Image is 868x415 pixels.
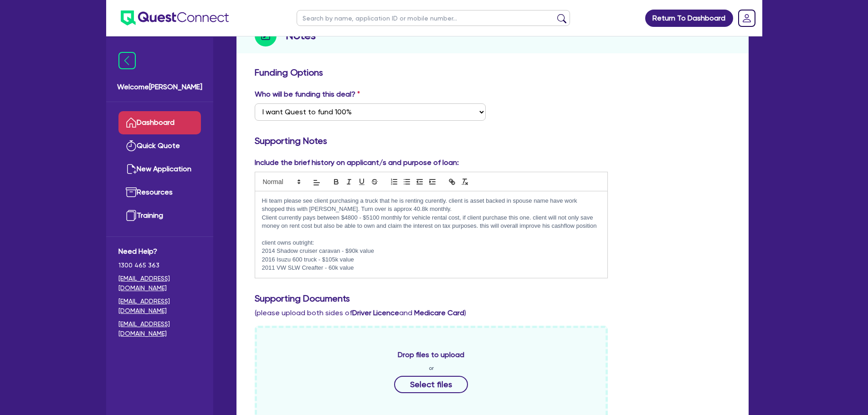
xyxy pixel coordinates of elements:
span: Drop files to upload [398,349,464,360]
img: quest-connect-logo-blue [121,10,229,26]
p: 2014 Shadow cruiser caravan - $90k value [262,247,601,255]
label: Include the brief history on applicant/s and purpose of loan: [255,157,459,168]
p: client owns outright: [262,239,601,247]
a: [EMAIL_ADDRESS][DOMAIN_NAME] [118,274,201,293]
img: quick-quote [126,140,137,151]
input: Search by name, application ID or mobile number... [297,10,570,26]
a: [EMAIL_ADDRESS][DOMAIN_NAME] [118,319,201,338]
a: [EMAIL_ADDRESS][DOMAIN_NAME] [118,297,201,316]
a: Resources [118,181,201,204]
b: Medicare Card [414,308,464,317]
span: or [429,364,434,372]
a: Dropdown toggle [735,6,759,30]
a: Dashboard [118,111,201,134]
p: 2011 VW SLW Creafter - 60k value [262,264,601,272]
span: 1300 465 363 [118,261,201,270]
img: icon-menu-close [118,52,136,69]
p: 2016 Isuzu 600 truck - $105k value [262,256,601,264]
img: training [126,210,137,221]
a: New Application [118,158,201,181]
a: Training [118,204,201,227]
a: Quick Quote [118,134,201,158]
p: Hi team please see client purchasing a truck that he is renting curently. client is asset backed ... [262,197,601,214]
span: (please upload both sides of and ) [255,308,466,317]
h3: Supporting Notes [255,135,730,146]
a: Return To Dashboard [645,10,733,27]
button: Select files [394,376,468,393]
p: Client currently pays between $4800 - $5100 monthly for vehicle rental cost, if client purchase t... [262,214,601,231]
img: resources [126,187,137,198]
h3: Funding Options [255,67,730,78]
label: Who will be funding this deal? [255,89,360,100]
span: Welcome [PERSON_NAME] [117,82,202,92]
b: Driver Licence [352,308,399,317]
span: Need Help? [118,246,201,257]
img: new-application [126,164,137,174]
h3: Supporting Documents [255,293,730,304]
